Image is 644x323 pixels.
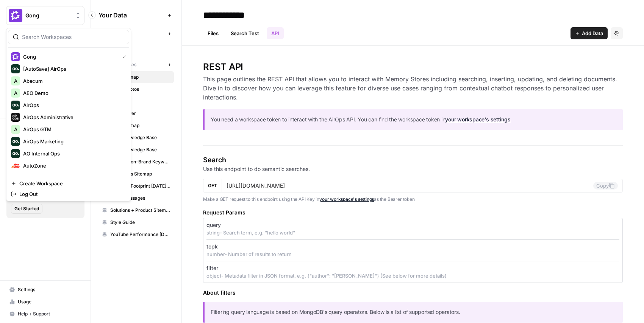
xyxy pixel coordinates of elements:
[206,229,619,236] p: string - Search term, e.g. "hello world"
[110,207,170,214] span: Solutions + Product Sitemap
[110,195,170,202] span: Slack Messages
[110,86,170,93] span: Brand Photos
[6,308,84,320] button: Help + Support
[23,101,123,109] span: AirOps
[23,126,123,133] span: AirOps GTM
[18,286,81,293] span: Settings
[98,132,174,144] a: New Knowledge Base
[98,71,174,83] a: Blog Sitemap
[98,83,174,95] a: Brand Photos
[226,27,264,39] a: Search Test
[14,77,17,85] span: A
[110,98,170,105] span: GA4 Data
[11,204,42,214] button: Get Started
[211,115,617,124] p: You need a workspace token to interact with the AirOps API. You can find the workspace token in
[203,165,623,173] p: Use this endpoint to do semantic searches.
[98,192,174,204] a: Slack Messages
[23,65,123,73] span: [AutoSave] AirOps
[110,110,170,117] span: Help Center
[98,11,165,20] span: Your Data
[98,40,174,52] a: Gong
[208,182,217,189] span: GET
[98,180,174,192] a: SEMrush Footprint [DATE]-[DATE]
[206,243,218,250] p: topk
[98,144,174,156] a: New Knowledge Base
[110,231,170,238] span: YouTube Performance [DATE] through [DATE]
[11,113,20,122] img: AirOps Administrative Logo
[11,161,20,170] img: AutoZone Logo
[8,178,129,189] a: Create Workspace
[98,156,174,168] a: Priority Non-Brand Keywords FY26
[22,33,124,41] input: Search Workspaces
[14,126,17,133] span: A
[203,75,623,102] h3: This page outlines the REST API that allows you to interact with Memory Stores including searchin...
[571,27,608,39] button: Add Data
[98,95,174,107] a: GA4 Data
[203,209,623,216] h5: Request Params
[6,6,84,25] button: Workspace: Gong
[211,308,617,317] p: Filtering query language is based on MongoDB's query operators. Below is a list of supported oper...
[206,250,619,258] p: number - Number of results to return
[23,150,123,157] span: AO Internal Ops
[203,155,623,165] h4: Search
[23,89,123,97] span: AEO Demo
[11,137,20,146] img: AirOps Marketing Logo
[23,113,123,121] span: AirOps Administrative
[203,196,623,203] p: Make a GET request to this endpoint using the API Key in as the Bearer token
[23,53,116,61] span: Gong
[98,107,174,120] a: Help Center
[203,27,223,39] a: Files
[14,89,17,97] span: A
[11,149,20,158] img: AO Internal Ops Logo
[110,43,170,50] span: Gong
[206,272,619,280] p: object - Metadata filter in JSON format. e.g. {"author": "[PERSON_NAME]"} (See below for more det...
[14,205,39,212] span: Get Started
[18,298,81,305] span: Usage
[110,171,170,177] span: Resources Sitemap
[19,190,123,198] span: Log Out
[25,12,71,19] span: Gong
[110,122,170,129] span: Labs Sitemap
[9,9,22,22] img: Gong Logo
[593,182,618,189] button: Copy
[110,134,170,141] span: New Knowledge Base
[23,162,123,169] span: AutoZone
[6,296,84,308] a: Usage
[11,64,20,73] img: [AutoSave] AirOps Logo
[98,228,174,241] a: YouTube Performance [DATE] through [DATE]
[110,146,170,153] span: New Knowledge Base
[11,52,20,61] img: Gong Logo
[110,74,170,81] span: Blog Sitemap
[319,196,374,202] a: your workspace's settings
[23,77,123,85] span: Abacum
[445,116,510,123] a: your workspace's settings
[206,221,221,229] p: query
[267,27,284,39] a: API
[98,216,174,228] a: Style Guide
[23,138,123,145] span: AirOps Marketing
[6,28,131,201] div: Workspace: Gong
[6,284,84,296] a: Settings
[110,158,170,165] span: Priority Non-Brand Keywords FY26
[98,168,174,180] a: Resources Sitemap
[206,264,218,272] p: filter
[582,30,603,37] span: Add Data
[11,101,20,110] img: AirOps Logo
[18,311,81,317] span: Help + Support
[98,204,174,216] a: Solutions + Product Sitemap
[110,183,170,189] span: SEMrush Footprint [DATE]-[DATE]
[19,180,123,187] span: Create Workspace
[98,120,174,132] a: Labs Sitemap
[203,61,623,73] h2: REST API
[8,189,129,199] a: Log Out
[203,289,623,297] h5: About filters
[110,219,170,226] span: Style Guide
